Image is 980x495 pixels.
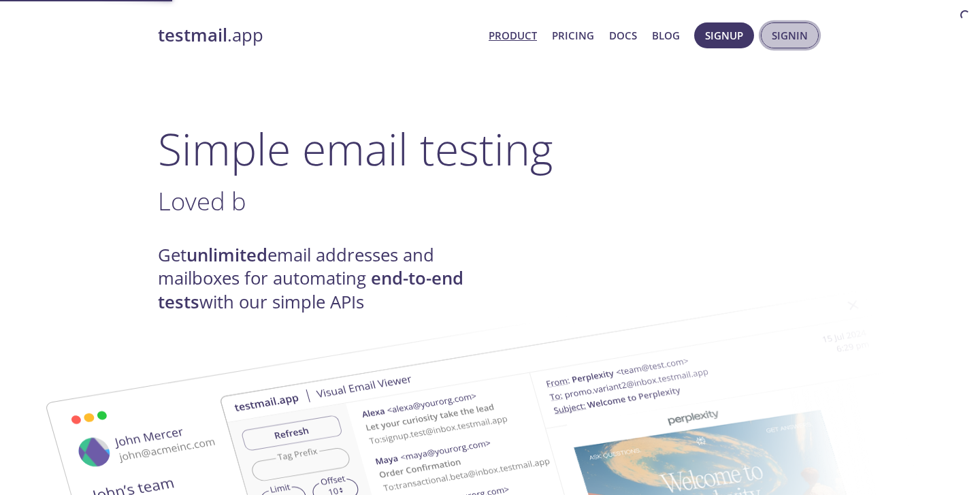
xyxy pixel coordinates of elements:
[186,243,267,267] strong: unlimited
[158,123,822,175] h1: Simple email testing
[772,27,808,44] span: Signin
[158,23,227,47] strong: testmail
[158,266,463,313] strong: end-to-end tests
[705,27,743,44] span: Signup
[652,27,680,44] a: Blog
[694,22,754,48] button: Signup
[552,27,594,44] a: Pricing
[761,22,819,48] button: Signin
[158,24,478,47] a: testmail.app
[489,27,537,44] a: Product
[158,244,490,314] h4: Get email addresses and mailboxes for automating with our simple APIs
[158,184,246,218] span: Loved b
[609,27,637,44] a: Docs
